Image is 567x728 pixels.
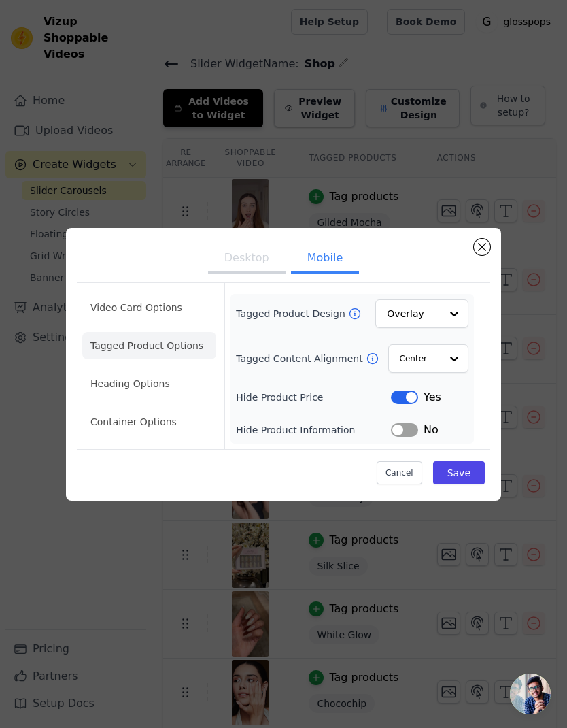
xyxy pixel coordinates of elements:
[236,352,365,365] label: Tagged Content Alignment
[208,244,286,274] button: Desktop
[424,422,439,438] span: No
[82,294,216,321] li: Video Card Options
[433,461,485,484] button: Save
[82,408,216,435] li: Container Options
[377,461,422,484] button: Cancel
[236,423,391,437] label: Hide Product Information
[510,674,551,714] a: Open chat
[424,389,441,406] span: Yes
[82,332,216,359] li: Tagged Product Options
[82,370,216,397] li: Heading Options
[236,391,391,404] label: Hide Product Price
[474,239,490,255] button: Close modal
[236,307,347,320] label: Tagged Product Design
[291,244,359,274] button: Mobile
